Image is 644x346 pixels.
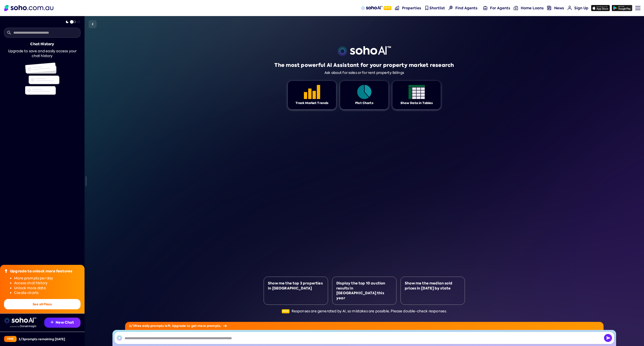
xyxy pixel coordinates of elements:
[568,6,572,10] img: for-agents-nav icon
[514,6,518,10] img: for-agents-nav icon
[425,6,429,10] img: shortlist-nav icon
[361,6,382,10] img: sohoAI logo
[30,42,54,47] div: Chat History
[304,85,320,99] img: Feature 1 icon
[282,309,290,313] span: Beta
[51,321,54,324] img: Recommendation icon
[25,63,59,95] img: Chat history illustration
[44,318,80,328] button: New Chat
[14,281,80,286] li: Access chat history
[574,6,588,11] span: Sign Up
[90,21,96,27] img: Sidebar toggle icon
[455,6,477,11] span: Find Agents
[336,281,392,301] div: Display the top 10 auction results in [GEOGRAPHIC_DATA] this year
[409,85,425,99] img: Feature 1 icon
[355,101,373,105] div: Plot Charts
[449,6,453,10] img: Find agents icon
[4,336,17,342] div: Free
[4,269,8,273] img: Upgrade icon
[604,334,612,342] img: Send icon
[554,6,564,11] span: News
[125,322,603,330] div: 3 / 3 free daily prompts left. Upgrade to get more prompts.
[337,46,391,56] img: sohoai logo
[14,286,80,291] li: Unlock more data
[395,6,399,10] img: properties-nav icon
[10,325,36,328] img: Data provided by Domain Insight
[547,6,551,10] img: news-nav icon
[325,71,404,75] div: Ask about for sales or for rent property listings
[405,281,461,291] div: Show me the median sold prices in [DATE] by state
[274,62,454,69] h1: The most powerful AI Assistant for your property market research
[612,5,632,11] img: google-play icon
[14,276,80,281] li: More prompts per day
[296,101,329,105] div: Track Market Trends
[356,85,373,99] img: Feature 1 icon
[384,6,391,10] span: Beta
[223,325,227,327] img: Arrow icon
[604,334,612,342] button: Send
[400,101,433,105] div: Show Data in Tables
[591,5,610,11] img: app-store icon
[268,281,324,291] div: Show me the top 3 properties in [GEOGRAPHIC_DATA]
[521,6,544,11] span: Home Loans
[429,6,445,11] span: Shortlist
[116,335,123,341] img: SohoAI logo black
[402,6,421,11] span: Properties
[4,318,36,324] img: sohoai logo
[483,6,488,10] img: for-agents-nav icon
[4,5,53,11] img: Soho Logo
[14,290,80,295] li: Create charts
[4,49,80,59] div: Upgrade to save and easily access your chat history
[10,269,72,274] div: Upgrade to unlock more features
[490,6,510,11] span: For Agents
[4,299,80,309] button: See all Plans
[19,337,65,341] div: 3 / 3 prompts remaining [DATE]
[282,309,447,314] div: Responses are generated by AI, so mistakes are possible. Please double-check responses.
